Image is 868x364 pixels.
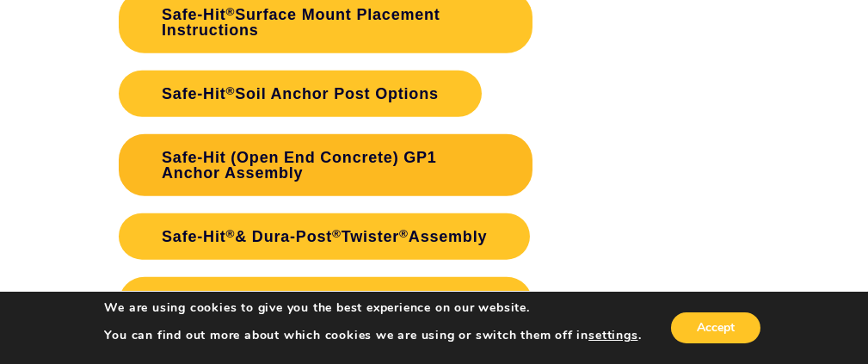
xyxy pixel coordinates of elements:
[119,71,482,117] a: Safe-Hit®Soil Anchor Post Options
[119,277,532,355] a: Safe-Hit RubberTough 360 – Field Service Flexible Hinge Replacement Instructions
[226,84,236,97] sup: ®
[119,134,532,196] a: Safe-Hit (Open End Concrete) GP1 Anchor Assembly
[671,312,760,343] button: Accept
[226,227,236,240] sup: ®
[226,5,236,18] sup: ®
[104,300,641,316] p: We are using cookies to give you the best experience on our website.
[399,227,409,240] sup: ®
[119,213,530,260] a: Safe-Hit®& Dura-Post®Twister®Assembly
[332,227,342,240] sup: ®
[104,328,641,343] p: You can find out more about which cookies we are using or switch them off in .
[588,328,637,343] button: settings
